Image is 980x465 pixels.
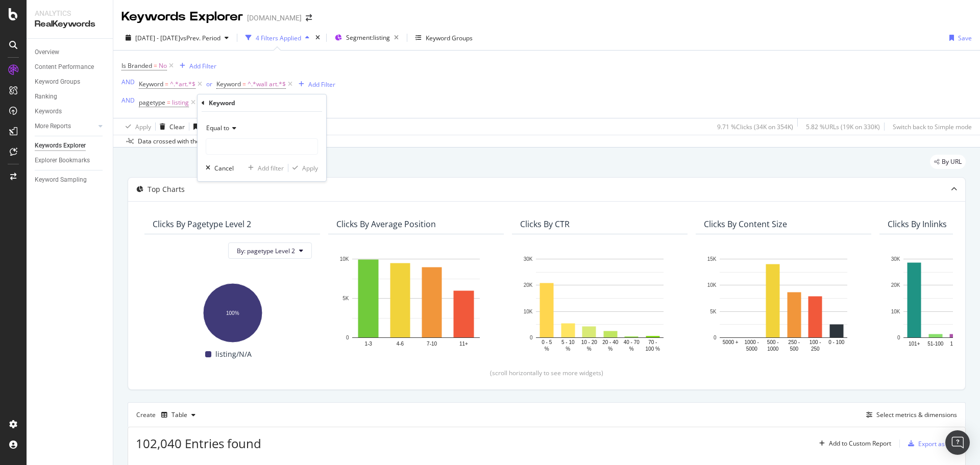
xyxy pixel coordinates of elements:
[340,256,349,262] text: 10K
[950,341,963,347] text: 16-50
[829,440,891,447] div: Add to Custom Report
[891,283,900,288] text: 20K
[810,339,821,345] text: 100 -
[876,410,957,419] div: Select metrics & dimensions
[346,33,390,42] span: Segment: listing
[176,60,216,72] button: Add Filter
[157,407,200,423] button: Table
[891,256,900,262] text: 30K
[646,346,660,352] text: 100 %
[244,163,284,173] button: Add filter
[704,254,863,353] div: A chart.
[35,140,106,151] a: Keywords Explorer
[172,95,189,110] span: listing
[153,278,312,344] svg: A chart.
[35,77,106,87] a: Keyword Groups
[258,164,284,173] div: Add filter
[893,123,972,131] div: Switch back to Simple mode
[136,435,261,452] span: 102,040 Entries found
[909,341,920,347] text: 101+
[520,219,570,229] div: Clicks By CTR
[215,348,252,360] span: listing/N/A
[629,346,634,352] text: %
[331,30,403,46] button: Segment:listing
[336,254,496,353] svg: A chart.
[202,163,234,173] button: Cancel
[153,219,251,229] div: Clicks By pagetype Level 2
[139,98,165,107] span: pagetype
[121,30,233,46] button: [DATE] - [DATE]vsPrev. Period
[35,77,80,87] div: Keyword Groups
[189,118,216,135] button: Save
[707,283,717,288] text: 10K
[154,61,157,70] span: =
[811,346,820,352] text: 250
[958,34,972,42] div: Save
[581,339,598,345] text: 10 - 20
[714,335,717,340] text: 0
[788,339,800,345] text: 250 -
[364,341,372,347] text: 1-3
[35,62,94,72] div: Content Performance
[35,106,106,117] a: Keywords
[121,118,151,135] button: Apply
[35,121,95,132] a: More Reports
[35,140,86,151] div: Keywords Explorer
[35,175,87,185] div: Keyword Sampling
[247,13,302,23] div: [DOMAIN_NAME]
[306,14,312,21] div: arrow-right-arrow-left
[608,346,612,352] text: %
[342,296,349,301] text: 5K
[336,219,436,229] div: Clicks By Average Position
[806,123,880,131] div: 5.82 % URLs ( 19K on 330K )
[241,30,313,46] button: 4 Filters Applied
[35,47,59,58] div: Overview
[542,339,552,345] text: 0 - 5
[524,309,533,314] text: 10K
[180,34,220,42] span: vs Prev. Period
[167,98,170,107] span: =
[524,283,533,288] text: 20K
[561,339,575,345] text: 5 - 10
[135,123,151,131] div: Apply
[524,256,533,262] text: 30K
[707,256,717,262] text: 15K
[717,123,793,131] div: 9.71 % Clicks ( 34K on 354K )
[242,80,246,88] span: =
[815,435,891,452] button: Add to Custom Report
[135,34,180,42] span: [DATE] - [DATE]
[723,339,739,345] text: 5000 +
[888,219,947,229] div: Clicks By Inlinks
[140,369,953,377] div: (scroll horizontally to see more widgets)
[138,137,217,146] div: Data crossed with the Crawl
[624,339,640,345] text: 40 - 70
[313,33,322,43] div: times
[602,339,619,345] text: 20 - 40
[35,106,62,117] div: Keywords
[159,59,167,73] span: No
[228,242,312,259] button: By: pagetype Level 2
[189,62,216,70] div: Add Filter
[308,80,335,89] div: Add Filter
[530,335,533,340] text: 0
[942,159,962,165] span: By URL
[767,339,779,345] text: 500 -
[248,77,286,91] span: ^.*wall art.*$
[206,124,229,132] span: Equal to
[862,409,957,421] button: Select metrics & dimensions
[426,34,473,42] div: Keyword Groups
[745,339,759,345] text: 1000 -
[121,77,135,87] button: AND
[148,184,185,194] div: Top Charts
[35,62,106,72] a: Content Performance
[889,118,972,135] button: Switch back to Simple mode
[121,96,135,105] div: AND
[206,80,212,88] div: or
[918,439,958,448] div: Export as CSV
[828,339,845,345] text: 0 - 100
[35,8,105,18] div: Analytics
[35,91,57,102] div: Ranking
[214,164,234,173] div: Cancel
